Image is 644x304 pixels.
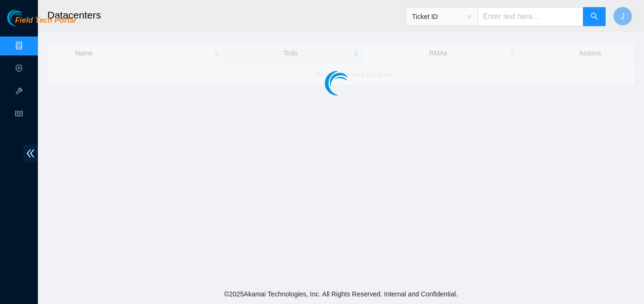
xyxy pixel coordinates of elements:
footer: © 2025 Akamai Technologies, Inc. All Rights Reserved. Internal and Confidential. [38,284,644,304]
span: Field Tech Portal [15,16,76,25]
span: double-left [23,145,38,162]
input: Enter text here... [477,7,583,26]
span: J [621,10,625,22]
span: Ticket ID [412,9,472,24]
button: J [613,7,632,26]
button: search [583,7,606,26]
span: search [590,12,598,21]
span: read [15,106,23,125]
a: Akamai TechnologiesField Tech Portal [7,17,76,29]
img: Akamai Technologies [7,9,48,26]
